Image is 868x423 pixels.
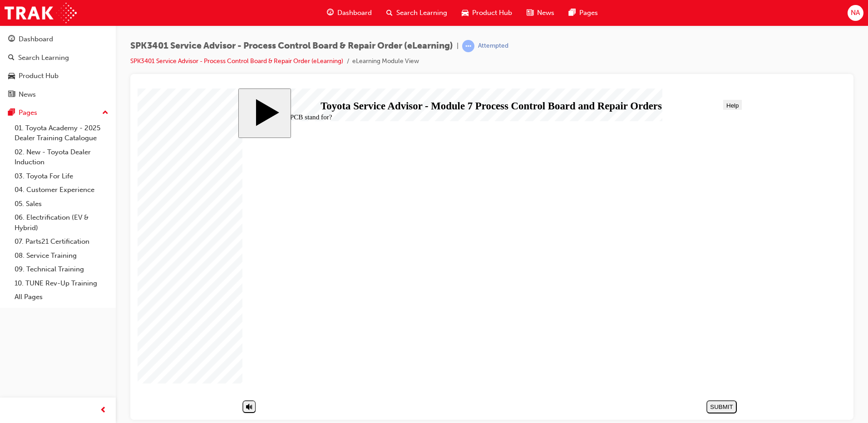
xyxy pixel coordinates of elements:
[19,89,36,100] div: News
[11,197,112,211] a: 05. Sales
[4,104,112,121] button: Pages
[569,7,576,19] span: pages-icon
[11,262,112,276] a: 09. Technical Training
[19,34,53,44] div: Dashboard
[11,249,112,263] a: 08. Service Training
[352,56,419,67] li: eLearning Module View
[454,4,519,22] a: car-iconProduct Hub
[11,183,112,197] a: 04. Customer Experience
[527,7,533,19] span: news-icon
[386,7,393,19] span: search-icon
[851,8,860,18] span: NA
[11,276,112,290] a: 10. TUNE Rev-Up Training
[396,8,447,18] span: Search Learning
[848,5,863,21] button: NA
[11,169,112,183] a: 03. Toyota For Life
[379,4,454,22] a: search-iconSearch Learning
[5,3,77,23] img: Trak
[4,86,112,103] a: News
[4,29,112,104] button: DashboardSearch LearningProduct HubNews
[8,72,15,80] span: car-icon
[472,8,512,18] span: Product Hub
[519,4,562,22] a: news-iconNews
[11,145,112,169] a: 02. New - Toyota Dealer Induction
[327,7,334,19] span: guage-icon
[19,71,59,81] div: Product Hub
[4,49,112,66] a: Search Learning
[130,57,343,65] a: SPK3401 Service Advisor - Process Control Board & Repair Order (eLearning)
[457,41,459,51] span: |
[562,4,605,22] a: pages-iconPages
[537,8,554,18] span: News
[11,235,112,249] a: 07. Parts21 Certification
[11,290,112,304] a: All Pages
[18,53,69,63] div: Search Learning
[8,54,15,62] span: search-icon
[100,405,107,416] span: prev-icon
[8,109,15,117] span: pages-icon
[462,40,474,52] span: learningRecordVerb_ATTEMPT-icon
[579,8,598,18] span: Pages
[8,35,15,44] span: guage-icon
[462,7,469,19] span: car-icon
[337,8,372,18] span: Dashboard
[11,211,112,235] a: 06. Electrification (EV & Hybrid)
[4,31,112,48] a: Dashboard
[102,107,108,119] span: up-icon
[11,121,112,145] a: 01. Toyota Academy - 2025 Dealer Training Catalogue
[130,41,453,51] span: SPK3401 Service Advisor - Process Control Board & Repair Order (eLearning)
[320,4,379,22] a: guage-iconDashboard
[19,108,37,118] div: Pages
[478,42,508,50] div: Attempted
[4,68,112,84] a: Product Hub
[8,91,15,99] span: news-icon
